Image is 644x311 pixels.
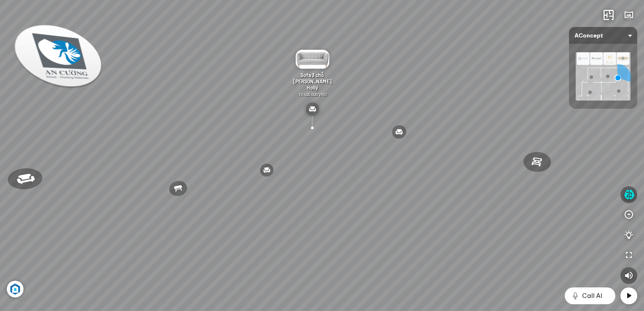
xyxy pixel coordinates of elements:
img: Sofa_3_ch__Jonn_D47U3V2WJP4G.gif [295,50,329,69]
span: Call AI [582,291,602,301]
button: Call AI [565,287,615,304]
span: Sofa 3 chỗ [PERSON_NAME] Holly [293,72,332,91]
span: AConcept [574,27,632,44]
img: type_sofa_CL2K24RXHCN6.svg [306,102,319,116]
img: AConcept_CTMHTJT2R6E4.png [576,52,631,100]
img: Artboard_6_4x_1_F4RHW9YJWHU.jpg [7,281,24,298]
span: 19.500.000 VND [298,92,327,97]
